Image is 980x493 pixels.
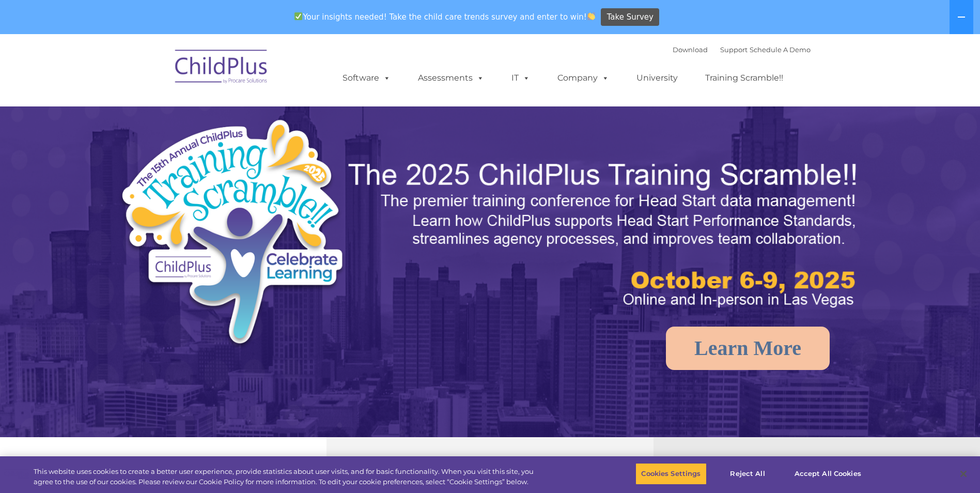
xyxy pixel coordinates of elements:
div: This website uses cookies to create a better user experience, provide statistics about user visit... [34,467,539,487]
span: Phone number [144,111,188,118]
a: Download [673,45,708,54]
img: ✅ [294,12,302,20]
img: ChildPlus by Procare Solutions [170,42,273,94]
a: Software [332,68,401,88]
button: Cookies Settings [635,463,706,485]
font: | [673,45,811,54]
img: 👏 [587,12,595,20]
span: Last name [144,68,175,76]
button: Close [952,463,975,485]
a: Assessments [408,68,494,88]
a: University [626,68,688,88]
a: Company [547,68,619,88]
span: Your insights needed! Take the child care trends survey and enter to win! [290,7,600,27]
span: Take Survey [607,8,654,26]
button: Accept All Cookies [789,463,867,485]
a: Schedule A Demo [750,45,811,54]
a: Support [720,45,748,54]
a: IT [501,68,540,88]
a: Training Scramble!! [695,68,794,88]
button: Reject All [715,463,780,485]
a: Take Survey [601,8,659,26]
a: Learn More [666,327,830,370]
